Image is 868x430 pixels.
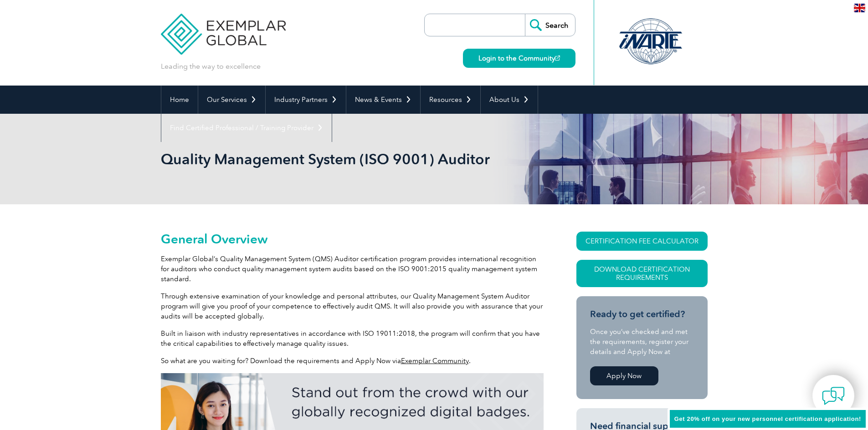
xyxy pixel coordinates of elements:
img: contact-chat.png [822,384,845,407]
p: Exemplar Global’s Quality Management System (QMS) Auditor certification program provides internat... [161,254,544,284]
h3: Ready to get certified? [590,309,694,320]
p: Once you’ve checked and met the requirements, register your details and Apply Now at [590,327,694,357]
h2: General Overview [161,232,544,246]
p: Leading the way to excellence [161,61,261,71]
a: Exemplar Community [401,357,469,365]
a: Download Certification Requirements [576,260,708,287]
a: Resources [421,86,480,114]
a: About Us [481,86,538,114]
img: open_square.png [555,56,560,61]
input: Search [525,14,575,36]
a: Our Services [198,86,265,114]
a: CERTIFICATION FEE CALCULATOR [576,232,708,251]
a: Find Certified Professional / Training Provider [161,114,332,142]
a: Industry Partners [266,86,346,114]
p: Through extensive examination of your knowledge and personal attributes, our Quality Management S... [161,291,544,321]
span: Get 20% off on your new personnel certification application! [674,415,861,422]
img: en [854,4,865,12]
p: So what are you waiting for? Download the requirements and Apply Now via . [161,356,544,366]
a: Apply Now [590,366,658,385]
p: Built in liaison with industry representatives in accordance with ISO 19011:2018, the program wil... [161,329,544,349]
a: Home [161,86,198,114]
a: News & Events [346,86,420,114]
h1: Quality Management System (ISO 9001) Auditor [161,150,511,168]
a: Login to the Community [463,49,575,68]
